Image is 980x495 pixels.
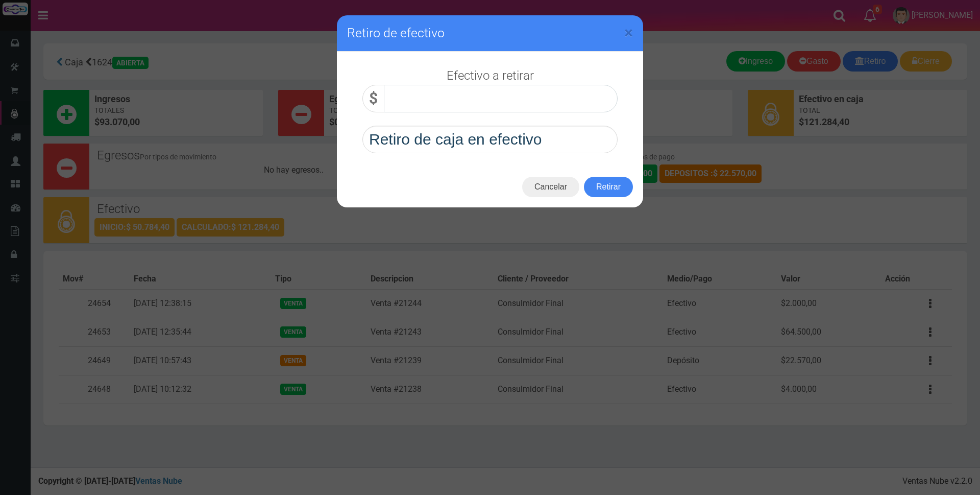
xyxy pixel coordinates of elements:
h3: Retiro de efectivo [347,26,633,41]
strong: $ [369,89,378,107]
button: Retirar [584,177,633,197]
h3: Efectivo a retirar [447,69,534,82]
button: Close [624,25,633,41]
button: Cancelar [522,177,579,197]
span: × [624,23,633,42]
